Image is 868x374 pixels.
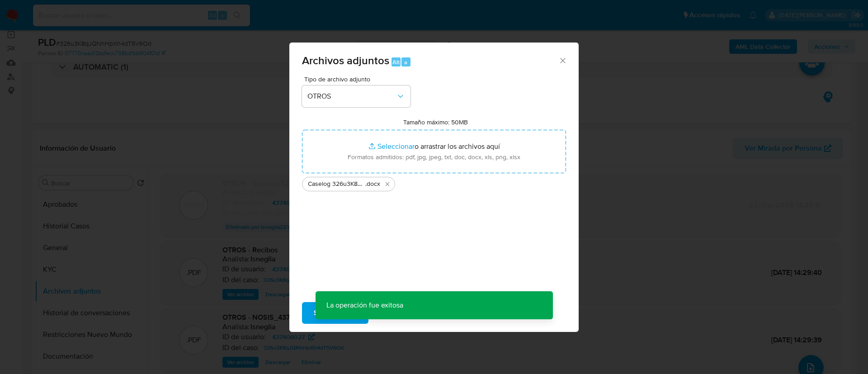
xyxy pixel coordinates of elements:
[302,302,368,324] button: Subir archivo
[404,58,407,66] span: a
[307,92,396,101] span: OTROS
[384,303,413,323] span: Cancelar
[316,291,414,319] p: La operación fue exitosa
[304,76,413,82] span: Tipo de archivo adjunto
[403,118,468,126] label: Tamaño máximo: 50MB
[314,303,357,323] span: Subir archivo
[302,173,566,191] ul: Archivos seleccionados
[302,52,389,68] span: Archivos adjuntos
[382,179,393,189] button: Eliminar Caselog 326u3K8qJQNhHpXh4dT5V6Od v2.docx
[392,58,400,66] span: Alt
[365,180,380,189] span: .docx
[302,85,410,107] button: OTROS
[308,180,365,189] span: Caselog 326u3K8qJQNhHpXh4dT5V6Od v2
[558,56,566,64] button: Cerrar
